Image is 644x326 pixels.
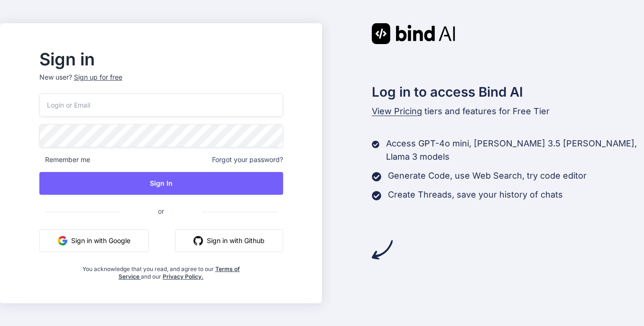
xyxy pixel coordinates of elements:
[372,82,644,102] h2: Log in to access Bind AI
[58,236,67,245] img: google
[74,72,122,82] div: Sign up for free
[372,23,455,44] img: Bind AI logo
[39,155,90,164] span: Remember me
[212,155,283,164] span: Forgot your password?
[39,172,283,195] button: Sign In
[39,229,149,252] button: Sign in with Google
[388,188,563,201] p: Create Threads, save your history of chats
[193,236,203,245] img: github
[120,199,202,223] span: or
[39,93,283,117] input: Login or Email
[175,229,283,252] button: Sign in with Github
[39,72,283,93] p: New user?
[119,265,240,280] a: Terms of Service
[80,260,242,281] div: You acknowledge that you read, and agree to our and our
[372,105,644,118] p: tiers and features for Free Tier
[39,52,283,67] h2: Sign in
[388,169,587,182] p: Generate Code, use Web Search, try code editor
[372,106,422,116] span: View Pricing
[386,137,644,163] p: Access GPT-4o mini, [PERSON_NAME] 3.5 [PERSON_NAME], Llama 3 models
[163,273,203,280] a: Privacy Policy.
[372,239,393,260] img: arrow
